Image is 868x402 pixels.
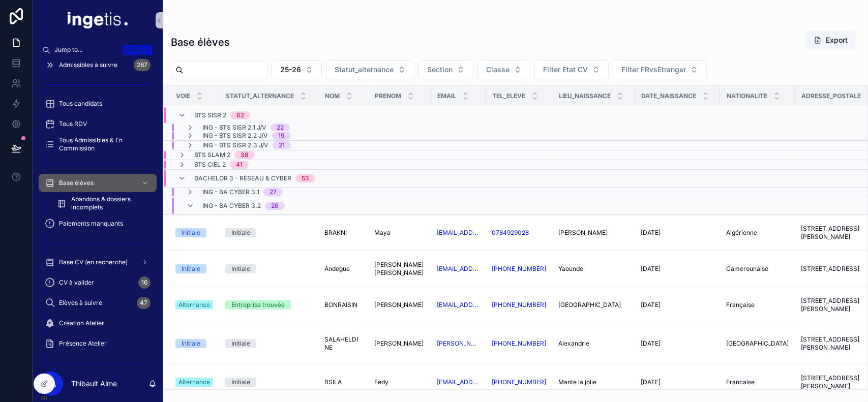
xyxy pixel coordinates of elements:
[59,258,128,266] span: Base CV (en recherche)
[437,265,480,273] a: [EMAIL_ADDRESS][DOMAIN_NAME]
[437,229,480,237] a: [EMAIL_ADDRESS][DOMAIN_NAME]
[175,264,213,273] a: Initiale
[175,300,213,310] a: Alternance
[801,92,861,100] span: Adresse_postale
[194,174,291,182] span: Bachelor 3 - Réseau & Cyber
[437,339,480,348] a: [PERSON_NAME][EMAIL_ADDRESS][DOMAIN_NAME]
[202,141,268,149] span: ING - BTS SISR 2.3 J/V
[59,220,123,228] span: Paiements manquants
[178,300,210,310] div: Alternance
[374,229,391,237] span: Maya
[39,95,157,113] a: Tous candidats
[437,92,456,100] span: Email
[225,300,312,310] a: Entreprise trouvée
[143,46,152,54] span: K
[335,65,394,75] span: Statut_alternance
[324,301,362,309] a: BONRAISIN
[59,339,107,348] span: Présence Atelier
[39,174,157,192] a: Base élèves
[175,378,213,387] a: Alternance
[272,60,322,79] button: Select Button
[558,378,596,386] span: Mante la jolie
[71,379,117,389] p: Thibault Aime
[418,60,473,79] button: Select Button
[59,61,117,69] span: Admissibles à suivre
[492,378,546,386] a: [PHONE_NUMBER]
[279,141,285,149] div: 21
[231,378,250,387] div: Initiale
[641,229,661,237] span: [DATE]
[492,265,546,273] a: [PHONE_NUMBER]
[374,229,425,237] a: Maya
[492,339,546,348] a: [PHONE_NUMBER]
[324,335,362,352] span: SALAHELDINE
[231,339,250,348] div: Initiale
[437,301,480,309] a: [EMAIL_ADDRESS][DOMAIN_NAME]
[558,339,628,348] a: Alexandrie
[277,123,284,132] div: 22
[558,301,621,309] span: [GEOGRAPHIC_DATA]
[270,188,277,196] div: 27
[325,92,340,100] span: NOM
[194,111,226,119] span: BTS SISR 2
[225,228,312,237] a: Initiale
[171,35,230,49] h1: Base élèves
[613,60,707,79] button: Select Button
[176,92,190,100] span: Voie
[324,229,347,237] span: BRAKNI
[231,228,250,237] div: Initiale
[558,301,628,309] a: [GEOGRAPHIC_DATA]
[641,378,714,386] a: [DATE]
[202,123,266,132] span: ING - BTS SISR 2.1 J/V
[641,265,661,273] span: [DATE]
[278,132,285,140] div: 19
[59,279,94,287] span: CV à valider
[302,174,309,182] div: 53
[805,31,856,49] button: Export
[59,120,87,128] span: Tous RDV
[202,202,261,210] span: ING - BA CYBER 3.2
[123,45,141,55] span: Ctrl
[231,300,285,310] div: Entreprise trouvée
[68,12,128,28] img: App logo
[280,65,301,75] span: 25-26
[437,378,480,386] a: [EMAIL_ADDRESS][DOMAIN_NAME]
[726,265,768,273] span: Camerounaise
[175,339,213,348] a: Initiale
[39,334,157,353] a: Présence Atelier
[271,202,279,210] div: 26
[374,261,425,277] a: [PERSON_NAME] [PERSON_NAME]
[137,297,151,309] div: 47
[374,301,424,309] span: [PERSON_NAME]
[39,115,157,133] a: Tous RDV
[54,46,119,54] span: Jump to...
[39,273,157,292] a: CV à valider16
[726,339,789,348] a: [GEOGRAPHIC_DATA]
[71,195,146,211] span: Abandons & dossiers incomplets
[621,65,686,75] span: Filter FRvsEtranger
[39,214,157,233] a: Paiements manquants
[241,151,249,159] div: 38
[236,161,243,169] div: 41
[59,100,102,108] span: Tous candidats
[182,264,200,273] div: Initiale
[194,161,226,169] span: BTS CIEL 2
[492,301,546,309] a: [PHONE_NUMBER]
[726,378,789,386] a: Francaise
[324,265,350,273] span: Andegue
[182,228,200,237] div: Initiale
[641,301,714,309] a: [DATE]
[558,339,589,348] span: Alexandrie
[202,188,259,196] span: ING - BA CYBER 3.1
[534,60,609,79] button: Select Button
[39,314,157,332] a: Création Atelier
[558,265,583,273] span: Yaounde
[194,151,230,159] span: BTS SLAM 2
[492,92,525,100] span: Tel_eleve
